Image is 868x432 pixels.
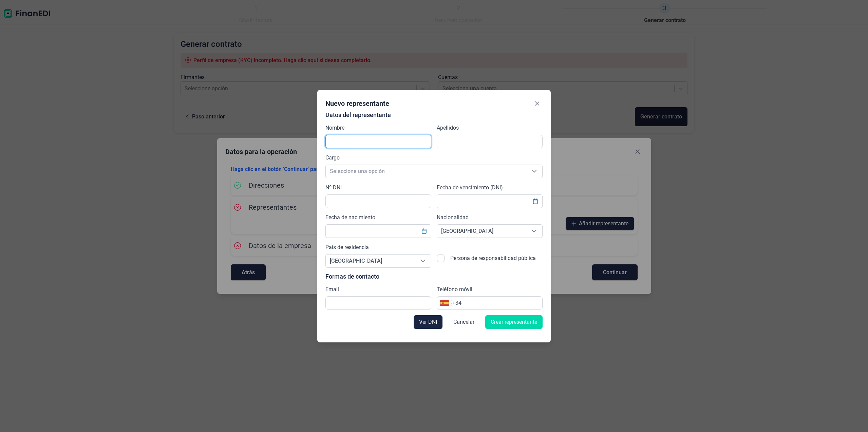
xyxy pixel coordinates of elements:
[453,318,474,326] span: Cancelar
[526,165,542,178] div: Seleccione una opción
[325,99,389,108] div: Nuevo representante
[526,225,542,238] div: Seleccione una opción
[418,225,431,237] button: Choose Date
[437,225,526,238] span: [GEOGRAPHIC_DATA]
[414,315,442,329] button: Ver DNI
[326,255,415,267] span: [GEOGRAPHIC_DATA]
[437,124,459,132] label: Apellidos
[325,213,375,222] label: Fecha de nacimiento
[325,112,543,118] p: Datos del representante
[325,154,340,162] label: Cargo
[485,315,543,329] button: Crear representante
[325,273,543,280] p: Formas de contacto
[415,255,431,267] div: Seleccione una opción
[326,165,526,178] span: Seleccione una opción
[532,98,543,109] button: Close
[491,318,537,326] span: Crear representante
[450,254,536,268] label: Persona de responsabilidad pública
[325,243,369,251] label: País de residencia
[325,184,342,192] label: Nº DNI
[529,195,542,207] button: Choose Date
[325,285,339,294] label: Email
[437,285,472,294] label: Teléfono móvil
[448,315,480,329] button: Cancelar
[419,318,437,326] span: Ver DNI
[325,124,344,132] label: Nombre
[437,213,469,222] label: Nacionalidad
[437,184,503,192] label: Fecha de vencimiento (DNI)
